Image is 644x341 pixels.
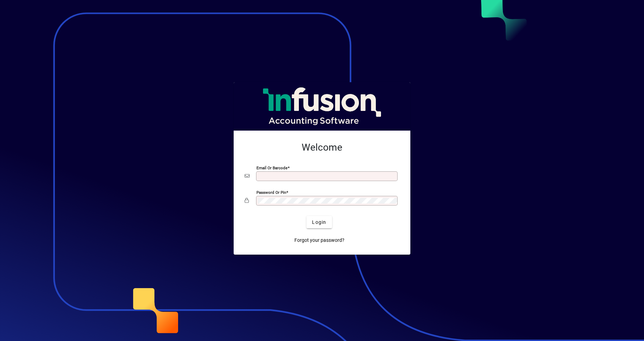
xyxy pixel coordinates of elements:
button: Login [306,216,332,228]
span: Login [312,219,326,226]
span: Forgot your password? [294,237,344,244]
h2: Welcome [245,142,399,153]
mat-label: Password or Pin [256,190,286,195]
mat-label: Email or Barcode [256,165,287,170]
a: Forgot your password? [292,234,347,246]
